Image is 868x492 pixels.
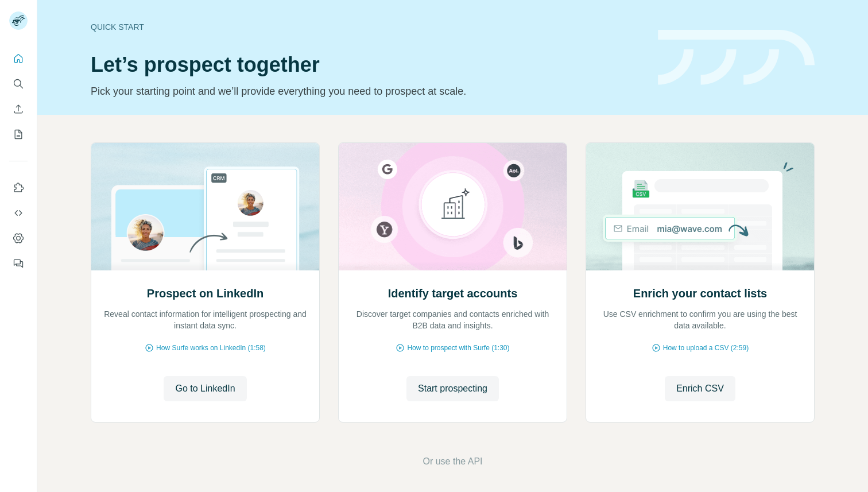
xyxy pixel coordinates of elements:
[156,343,266,353] span: How Surfe works on LinkedIn (1:58)
[9,203,28,223] button: Use Surfe API
[658,30,815,86] img: banner
[164,376,246,401] button: Go to LinkedIn
[147,285,263,301] h2: Prospect on LinkedIn
[9,253,28,274] button: Feedback
[9,124,28,145] button: My lists
[586,143,815,270] img: Enrich your contact lists
[9,99,28,119] button: Enrich CSV
[9,73,28,94] button: Search
[175,382,235,396] span: Go to LinkedIn
[407,343,509,353] span: How to prospect with Surfe (1:30)
[9,48,28,69] button: Quick start
[103,308,308,331] p: Reveal contact information for intelligent prospecting and instant data sync.
[663,343,749,353] span: How to upload a CSV (2:59)
[388,285,518,301] h2: Identify target accounts
[91,83,644,99] p: Pick your starting point and we’ll provide everything you need to prospect at scale.
[665,376,735,401] button: Enrich CSV
[91,21,644,33] div: Quick start
[598,308,803,331] p: Use CSV enrichment to confirm you are using the best data available.
[9,228,28,249] button: Dashboard
[423,455,482,468] button: Or use the API
[350,308,555,331] p: Discover target companies and contacts enriched with B2B data and insights.
[9,177,28,198] button: Use Surfe on LinkedIn
[91,53,644,76] h1: Let’s prospect together
[406,376,499,401] button: Start prospecting
[633,285,767,301] h2: Enrich your contact lists
[418,382,487,396] span: Start prospecting
[338,143,567,270] img: Identify target accounts
[676,382,724,396] span: Enrich CSV
[91,143,320,270] img: Prospect on LinkedIn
